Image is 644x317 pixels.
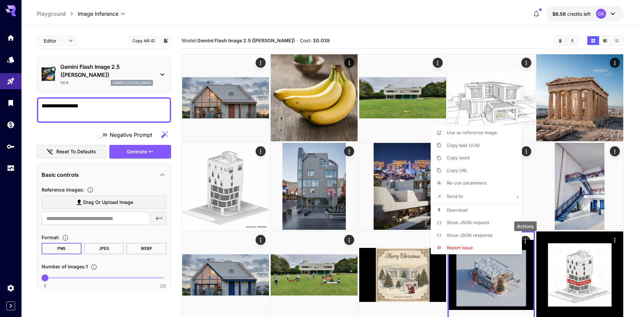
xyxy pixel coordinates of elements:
span: Show JSON response [447,232,493,238]
div: Actions [514,221,537,231]
span: Report issue [447,245,473,250]
span: Copy seed [447,155,470,160]
span: Use as reference image [447,130,497,135]
span: Show JSON request [447,220,489,225]
span: Download [447,207,468,213]
span: Send to [447,194,463,199]
span: Copy task UUID [447,143,480,148]
span: Re-use parameters [447,180,487,186]
span: Copy URL [447,168,468,173]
